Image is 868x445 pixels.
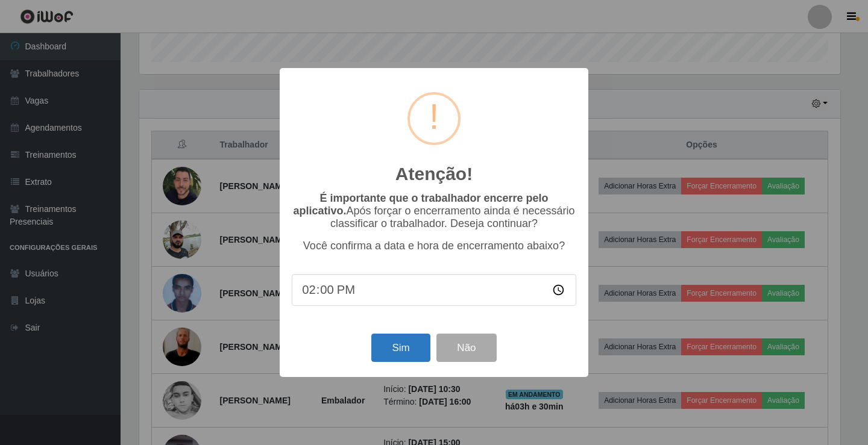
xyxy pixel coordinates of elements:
[436,334,496,362] button: Não
[292,192,576,230] p: Após forçar o encerramento ainda é necessário classificar o trabalhador. Deseja continuar?
[371,334,430,362] button: Sim
[292,240,576,252] p: Você confirma a data e hora de encerramento abaixo?
[395,163,473,185] h2: Atenção!
[293,192,548,217] b: É importante que o trabalhador encerre pelo aplicativo.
